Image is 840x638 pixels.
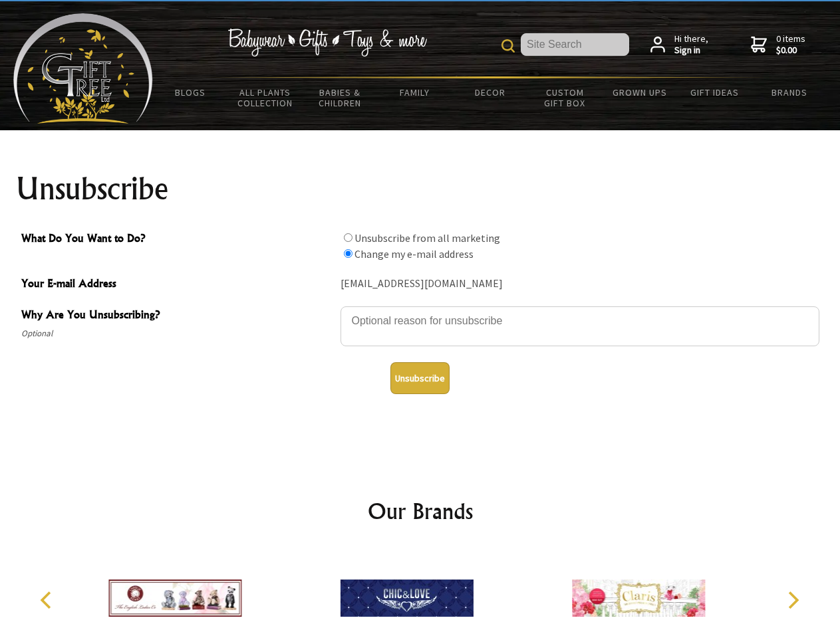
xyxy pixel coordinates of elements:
label: Change my e-mail address [354,247,474,261]
strong: Sign in [674,45,708,56]
a: Custom Gift Box [527,78,603,117]
strong: $0.00 [776,45,805,56]
a: All Plants Collection [228,78,303,117]
div: [EMAIL_ADDRESS][DOMAIN_NAME] [341,274,819,294]
span: Optional [21,326,334,342]
input: What Do You Want to Do? [344,249,352,258]
a: BLOGS [153,78,228,106]
label: Unsubscribe from all marketing [354,231,500,245]
a: Decor [452,78,527,106]
button: Next [778,585,807,615]
a: Hi there,Sign in [650,33,708,56]
a: Brands [752,78,827,106]
a: 0 items$0.00 [751,33,805,56]
input: Site Search [521,33,629,56]
a: Babies & Children [303,78,378,117]
span: Hi there, [674,33,708,56]
span: Why Are You Unsubscribing? [21,306,334,326]
img: Babywear - Gifts - Toys & more [227,29,427,56]
input: What Do You Want to Do? [344,233,352,242]
button: Unsubscribe [390,362,450,394]
img: product search [501,39,515,53]
a: Grown Ups [602,78,677,106]
textarea: Why Are You Unsubscribing? [341,306,819,346]
a: Family [378,78,453,106]
a: Gift Ideas [677,78,752,106]
span: 0 items [776,33,805,56]
h2: Our Brands [27,495,814,527]
img: Babyware - Gifts - Toys and more... [13,13,153,124]
button: Previous [33,585,63,615]
span: What Do You Want to Do? [21,230,334,249]
span: Your E-mail Address [21,275,334,294]
h1: Unsubscribe [16,173,825,205]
